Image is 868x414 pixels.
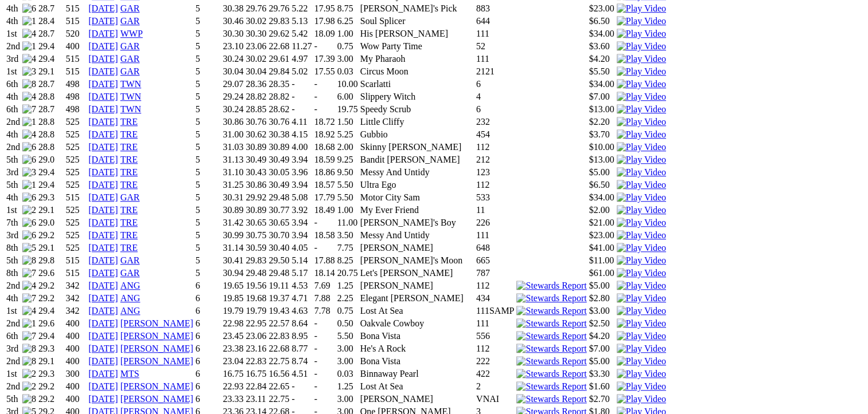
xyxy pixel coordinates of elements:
a: [DATE] [88,230,118,240]
td: My Pharaoh [360,53,474,65]
a: [PERSON_NAME] [120,394,193,404]
img: Play Video [617,79,666,89]
a: [DATE] [88,29,118,38]
td: 29.76 [268,3,290,14]
td: $34.00 [589,78,615,90]
img: Play Video [617,243,666,253]
td: 28.8 [38,116,64,128]
a: View replay [617,255,666,265]
td: 30.86 [222,116,244,128]
img: Play Video [617,268,666,278]
td: 4.97 [291,53,312,65]
a: [PERSON_NAME] [120,356,193,366]
a: View replay [617,306,666,316]
a: View replay [617,281,666,290]
a: [DATE] [88,331,118,341]
img: Play Video [617,230,666,240]
img: 6 [22,3,36,14]
td: 6.25 [337,15,359,27]
td: 28.7 [38,78,64,90]
a: GAR [120,255,140,265]
td: 5 [195,53,221,65]
td: 29.62 [268,28,290,40]
td: 644 [476,15,515,27]
a: View replay [617,129,666,139]
td: 5 [195,78,221,90]
td: 18.09 [314,28,336,40]
a: [DATE] [88,167,118,177]
td: 2121 [476,66,515,77]
td: 29.4 [38,53,64,65]
td: 0.03 [337,66,359,77]
img: 8 [22,356,36,366]
img: Stewards Report [516,356,586,366]
a: GAR [120,268,140,278]
a: View replay [617,167,666,177]
img: Stewards Report [516,318,586,329]
td: Circus Moon [360,66,474,77]
a: View replay [617,16,666,26]
img: Play Video [617,192,666,203]
td: Wow Party Time [360,41,474,52]
a: [DATE] [88,155,118,164]
img: 1 [22,117,36,127]
a: TRE [120,180,138,190]
td: 515 [65,66,87,77]
img: Play Video [617,205,666,215]
a: View replay [617,268,666,278]
a: GAR [120,66,140,76]
a: View replay [617,41,666,51]
img: Stewards Report [516,306,586,316]
img: Play Video [617,29,666,39]
img: 4 [22,54,36,64]
a: [DATE] [88,192,118,202]
img: Play Video [617,180,666,190]
td: 5 [195,104,221,115]
a: TWN [120,104,141,114]
img: 3 [22,66,36,77]
td: 30.30 [245,28,267,40]
a: [DATE] [88,117,118,127]
img: 5 [22,243,36,253]
a: WWP [120,29,143,38]
td: 29.4 [38,41,64,52]
td: 400 [65,41,87,52]
a: GAR [120,54,140,64]
img: 1 [22,16,36,26]
a: View replay [617,369,666,378]
a: [DATE] [88,142,118,152]
td: 28.85 [245,104,267,115]
td: 4th [6,3,21,14]
a: TWN [120,92,141,101]
td: 29.76 [245,3,267,14]
img: 1 [22,318,36,329]
td: 11.27 [291,41,312,52]
td: 28.7 [38,104,64,115]
td: 17.39 [314,53,336,65]
img: Play Video [617,167,666,178]
td: 0.75 [337,41,359,52]
td: 4 [476,91,515,102]
td: 28.62 [268,104,290,115]
td: 30.30 [222,28,244,40]
a: View replay [617,356,666,366]
a: View replay [617,293,666,303]
a: [PERSON_NAME] [120,381,193,391]
a: GAR [120,41,140,51]
a: View replay [617,79,666,89]
td: Scarlatti [360,78,474,90]
td: 17.95 [314,3,336,14]
img: 7 [22,293,36,303]
a: View replay [617,92,666,101]
a: TRE [120,218,138,227]
td: 1st [6,66,21,77]
a: MTS [120,369,139,378]
img: 4 [22,129,36,140]
a: [DATE] [88,281,118,290]
td: 6th [6,104,21,115]
td: 28.35 [268,78,290,90]
a: ANG [120,293,141,303]
td: 30.04 [222,66,244,77]
img: Play Video [617,92,666,102]
td: 5.42 [291,28,312,40]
